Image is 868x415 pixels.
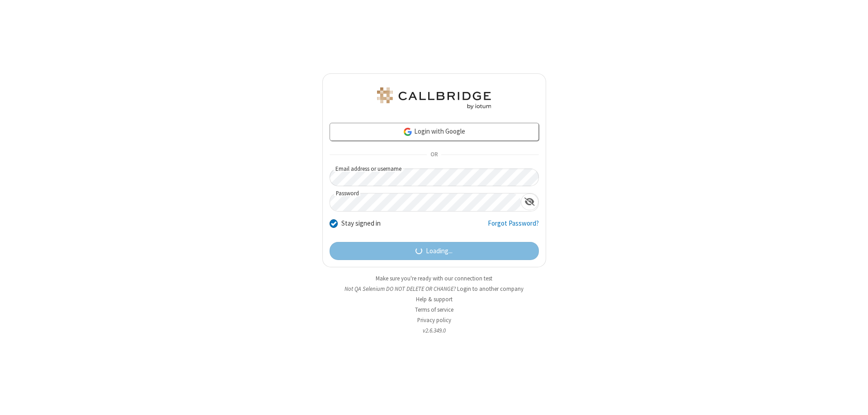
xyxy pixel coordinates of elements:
span: OR [427,149,441,161]
label: Stay signed in [341,218,381,229]
a: Login with Google [330,123,539,141]
img: google-icon.png [403,127,413,137]
input: Email address or username [330,169,539,186]
a: Terms of service [415,306,453,314]
div: Show password [521,193,538,210]
a: Forgot Password? [488,218,539,236]
button: Login to another company [457,285,524,293]
li: v2.6.349.0 [322,326,546,335]
li: Not QA Selenium DO NOT DELETE OR CHANGE? [322,285,546,293]
a: Make sure you're ready with our connection test [376,275,492,282]
span: Loading... [426,246,453,256]
a: Privacy policy [417,316,451,324]
img: QA Selenium DO NOT DELETE OR CHANGE [375,87,493,109]
input: Password [330,193,521,211]
button: Loading... [330,242,539,260]
a: Help & support [416,295,453,303]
